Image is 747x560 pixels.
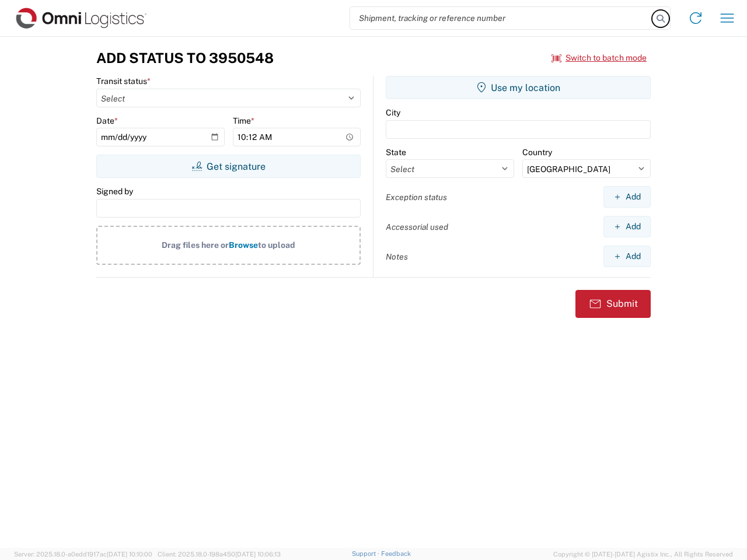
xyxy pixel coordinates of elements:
button: Add [603,186,651,208]
label: Date [96,116,118,126]
button: Add [603,246,651,267]
span: Server: 2025.18.0-a0edd1917ac [14,551,152,558]
button: Switch to batch mode [551,48,647,68]
label: City [386,107,400,118]
button: Get signature [96,155,361,178]
span: to upload [258,240,295,250]
a: Support [352,550,381,557]
label: Transit status [96,76,151,86]
span: Client: 2025.18.0-198a450 [158,551,281,558]
span: Copyright © [DATE]-[DATE] Agistix Inc., All Rights Reserved [553,549,733,559]
a: Feedback [381,550,411,557]
label: Accessorial used [386,222,448,232]
span: Browse [229,240,258,250]
span: [DATE] 10:06:13 [235,551,281,558]
button: Submit [575,290,651,318]
button: Add [603,216,651,237]
input: Shipment, tracking or reference number [350,7,652,29]
span: [DATE] 10:10:00 [107,551,152,558]
label: Signed by [96,186,133,197]
label: Time [233,116,254,126]
label: Notes [386,251,408,262]
label: Country [522,147,552,157]
span: Drag files here or [162,240,229,250]
label: Exception status [386,192,447,202]
label: State [386,147,406,157]
button: Use my location [386,76,651,99]
h3: Add Status to 3950548 [96,50,274,66]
